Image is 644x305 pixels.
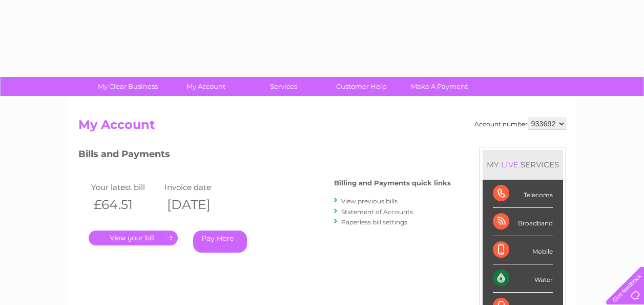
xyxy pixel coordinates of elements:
a: Make A Payment [397,77,482,96]
div: Broadband [493,208,553,236]
a: My Account [163,77,248,96]
h4: Billing and Payments quick links [334,179,451,187]
div: Telecoms [493,180,553,208]
a: Pay Here [193,231,247,253]
h2: My Account [78,118,566,137]
h3: Bills and Payments [78,147,451,165]
div: LIVE [499,160,521,169]
div: Mobile [493,236,553,264]
th: [DATE] [162,194,236,215]
a: . [89,231,178,245]
div: Water [493,264,553,293]
a: Customer Help [319,77,404,96]
td: Invoice date [162,180,236,194]
a: View previous bills [341,197,398,205]
td: Your latest bill [89,180,162,194]
a: My Clear Business [86,77,170,96]
a: Statement of Accounts [341,208,413,216]
a: Paperless bill settings [341,218,407,226]
th: £64.51 [89,194,162,215]
a: Services [241,77,326,96]
div: MY SERVICES [483,150,563,179]
div: Account number [474,118,566,130]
